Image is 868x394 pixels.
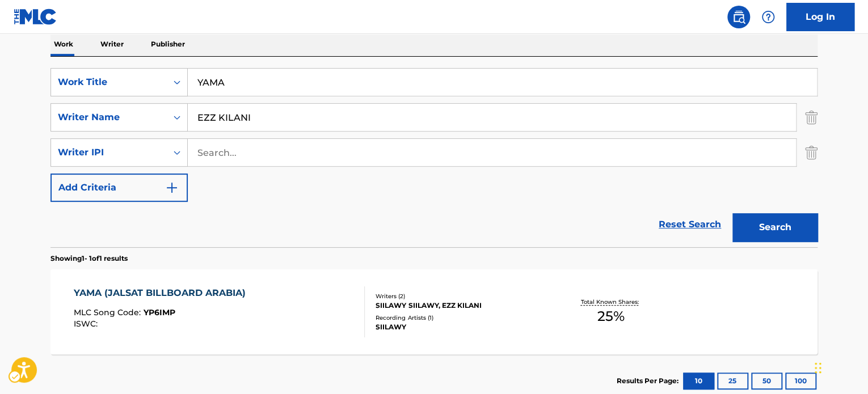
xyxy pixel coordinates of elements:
[683,372,714,389] button: 10
[376,300,547,311] div: SIILAWY SIILAWY, EZZ KILANI
[805,103,818,132] img: Delete Criterion
[815,351,821,385] div: Drag
[732,10,745,24] img: search
[167,69,187,96] div: On
[58,146,160,159] div: Writer IPI
[786,3,854,31] a: Log In
[811,340,868,394] div: Chat Widget
[617,376,681,386] p: Results Per Page:
[58,111,160,124] div: Writer Name
[50,173,188,202] button: Add Criteria
[761,10,775,24] img: help
[50,269,818,354] a: YAMA (JALSAT BILLBOARD ARABIA)MLC Song Code:YP6IMPISWC:Writers (2)SIILAWY SIILAWY, EZZ KILANIReco...
[751,372,782,389] button: 50
[717,372,748,389] button: 25
[50,32,77,56] p: Work
[97,32,127,56] p: Writer
[14,9,57,25] img: MLC Logo
[50,68,818,247] form: Search Form
[165,181,179,194] img: 9d2ae6d4665cec9f34b9.svg
[805,138,818,167] img: Delete Criterion
[188,139,796,166] input: Search...
[376,292,547,300] div: Writers ( 2 )
[188,69,817,96] input: Search...
[732,213,818,242] button: Search
[376,313,547,322] div: Recording Artists ( 1 )
[50,253,128,264] p: Showing 1 - 1 of 1 results
[74,286,251,300] div: YAMA (JALSAT BILLBOARD ARABIA)
[188,104,796,131] input: Search...
[58,75,160,89] div: Work Title
[811,340,868,394] iframe: Hubspot Iframe
[653,212,727,237] a: Reset Search
[148,32,188,56] p: Publisher
[597,306,625,327] span: 25 %
[580,298,641,306] p: Total Known Shares:
[785,372,816,389] button: 100
[74,319,100,329] span: ISWC :
[144,307,175,317] span: YP6IMP
[74,307,144,317] span: MLC Song Code :
[376,322,547,332] div: SIILAWY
